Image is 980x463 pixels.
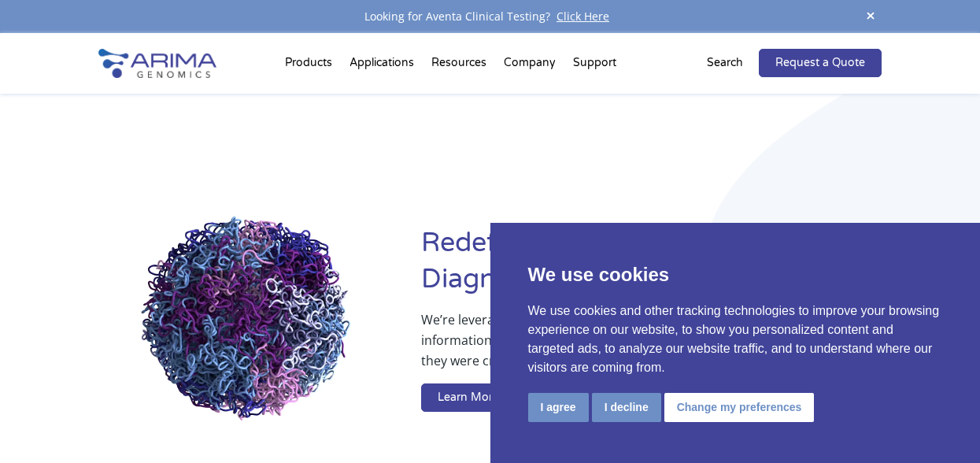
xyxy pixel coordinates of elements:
div: Looking for Aventa Clinical Testing? [98,6,882,27]
p: We use cookies [528,261,943,289]
p: We use cookies and other tracking technologies to improve your browsing experience on our website... [528,302,943,377]
img: Arima-Genomics-logo [98,49,216,78]
button: I agree [528,393,589,422]
p: We’re leveraging whole-genome sequence and structure information to ensure breakthrough therapies... [421,309,819,383]
a: Request a Quote [759,49,882,77]
button: Change my preferences [664,393,815,422]
a: Click Here [550,9,616,24]
button: I decline [592,393,661,422]
h1: Redefining [MEDICAL_DATA] Diagnostics [421,225,882,309]
p: Search [707,53,743,73]
a: Learn More [421,383,516,412]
